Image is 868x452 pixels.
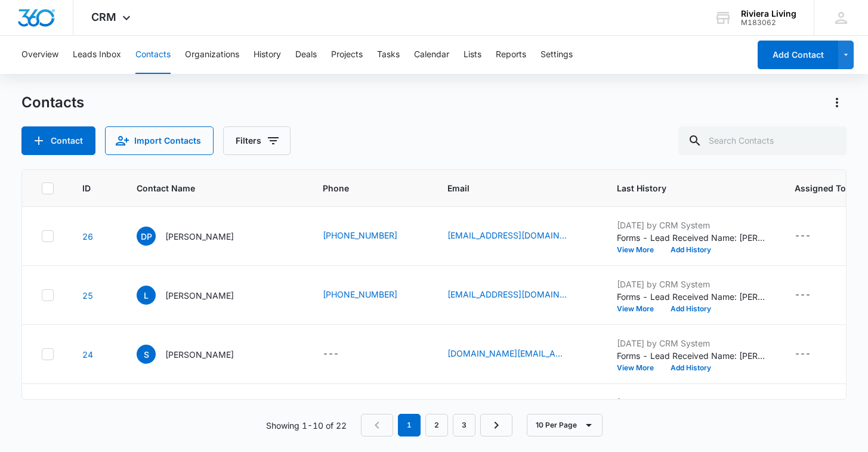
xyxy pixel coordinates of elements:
span: L [137,286,156,305]
p: Forms - Lead Received Name: [PERSON_NAME] Email: [DOMAIN_NAME][EMAIL_ADDRESS][DOMAIN_NAME] How Ca... [617,349,766,362]
a: Page 2 [425,414,448,436]
span: S [137,345,156,364]
div: Contact Name - Soujanya - Select to Edit Field [137,345,255,364]
button: Contacts [135,36,171,74]
a: Next Page [480,414,512,436]
button: Projects [331,36,363,74]
a: [EMAIL_ADDRESS][DOMAIN_NAME] [447,229,567,242]
div: Phone - (408) 905-6218 - Select to Edit Field [323,288,419,302]
p: Forms - Lead Received Name: [PERSON_NAME] Email: [EMAIL_ADDRESS][DOMAIN_NAME] Phone: [PHONE_NUMBE... [617,290,766,303]
a: [PHONE_NUMBER] [323,229,397,242]
div: Email - daisypeneueta@icloud.com - Select to Edit Field [447,229,588,243]
p: Showing 1-10 of 22 [266,419,347,432]
button: Add History [662,246,719,253]
div: Contact Name - Daisy Peneueta - Select to Edit Field [137,227,255,246]
a: Navigate to contact details page for Lee [82,290,93,301]
p: [PERSON_NAME] [165,348,234,361]
button: Lists [464,36,481,74]
span: CRM [91,11,116,23]
p: [PERSON_NAME] [165,289,234,302]
div: --- [323,347,339,361]
p: [DATE] by CRM System [617,278,766,290]
span: ID [82,182,91,194]
div: account id [741,18,796,27]
div: Phone - (916) 529-9360 - Select to Edit Field [323,229,419,243]
button: Calendar [414,36,449,74]
button: Tasks [377,36,400,74]
button: Overview [21,36,58,74]
span: Email [447,182,571,194]
button: Add Contact [21,126,95,155]
a: Navigate to contact details page for Soujanya [82,349,93,360]
div: Phone - - Select to Edit Field [323,347,360,361]
div: Assigned To - - Select to Edit Field [795,288,832,302]
a: [DOMAIN_NAME][EMAIL_ADDRESS][DOMAIN_NAME] [447,347,567,360]
span: Contact Name [137,182,277,194]
h1: Contacts [21,94,84,112]
div: Email - souj13.sr@gmail.com - Select to Edit Field [447,347,588,361]
span: Phone [323,182,401,194]
div: Assigned To - - Select to Edit Field [795,229,832,243]
input: Search Contacts [678,126,847,155]
em: 1 [398,414,421,436]
button: Add History [662,364,719,371]
a: [PHONE_NUMBER] [323,288,397,301]
span: Last History [617,182,749,194]
nav: Pagination [361,414,512,436]
button: Leads Inbox [73,36,121,74]
div: Assigned To - - Select to Edit Field [795,347,832,361]
div: --- [795,288,811,302]
button: View More [617,246,662,253]
button: 10 Per Page [527,414,603,436]
span: DP [137,227,156,246]
button: Deals [295,36,317,74]
a: [EMAIL_ADDRESS][DOMAIN_NAME] [447,288,567,301]
div: --- [795,347,811,361]
button: View More [617,364,662,371]
span: Assigned To [795,182,846,194]
button: Add Contact [758,41,838,69]
p: [DATE] by CRM System [617,396,766,408]
button: History [254,36,281,74]
p: [DATE] by CRM System [617,337,766,349]
p: Forms - Lead Received Name: [PERSON_NAME] Email: [EMAIL_ADDRESS][DOMAIN_NAME] Phone: [PHONE_NUMBE... [617,231,766,244]
button: Import Contacts [105,126,214,155]
div: Contact Name - Lee - Select to Edit Field [137,286,255,305]
button: Settings [540,36,573,74]
button: View More [617,305,662,312]
button: Filters [223,126,291,155]
div: --- [795,229,811,243]
div: Email - hangzhou66@gmail.com - Select to Edit Field [447,288,588,302]
button: Add History [662,305,719,312]
a: Page 3 [453,414,475,436]
p: [PERSON_NAME] [165,230,234,243]
div: account name [741,9,796,18]
p: [DATE] by CRM System [617,219,766,231]
a: Navigate to contact details page for Daisy Peneueta [82,231,93,242]
button: Actions [827,93,847,112]
button: Reports [496,36,526,74]
button: Organizations [185,36,239,74]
